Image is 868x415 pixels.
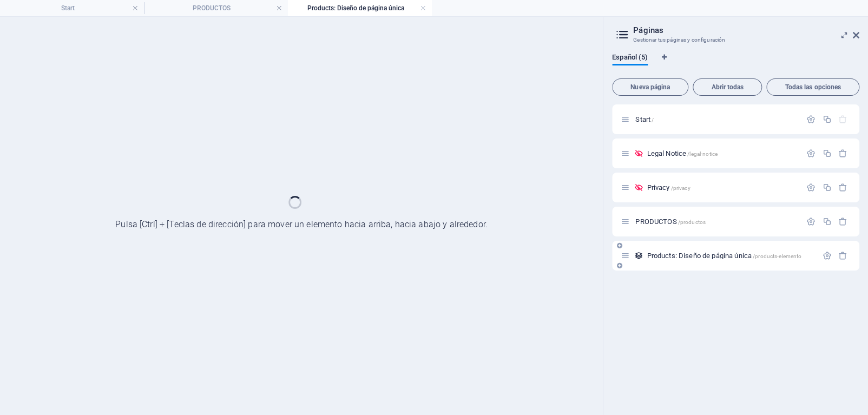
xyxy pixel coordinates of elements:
[838,217,847,226] div: Eliminar
[647,183,690,192] span: Privacy
[632,218,801,225] div: PRODUCTOS/productos
[643,252,817,259] div: Products: Diseño de página única/products-elemento
[635,115,654,123] span: Haz clic para abrir la página
[635,218,706,226] span: PRODUCTOS
[633,35,838,45] h3: Gestionar tus páginas y configuración
[766,78,859,96] button: Todas las opciones
[647,252,801,260] span: Products: Diseño de página única
[643,184,801,191] div: Privacy/privacy
[678,219,705,225] span: /productos
[822,149,831,158] div: Duplicar
[633,25,859,35] h2: Páginas
[612,78,688,96] button: Nueva página
[647,149,717,157] span: Legal Notice
[806,149,816,158] div: Configuración
[698,84,757,90] span: Abrir todas
[617,84,683,90] span: Nueva página
[670,185,690,191] span: /privacy
[838,183,847,192] div: Eliminar
[838,115,847,124] div: La página principal no puede eliminarse
[693,78,762,96] button: Abrir todas
[822,217,831,226] div: Duplicar
[822,183,831,192] div: Duplicar
[838,149,847,158] div: Eliminar
[806,115,816,124] div: Configuración
[806,217,816,226] div: Configuración
[838,251,847,260] div: Eliminar
[144,2,288,14] h4: PRODUCTOS
[632,116,801,123] div: Start/
[643,150,801,157] div: Legal Notice/legal-notice
[806,183,816,192] div: Configuración
[612,51,648,66] span: Español (5)
[753,253,802,259] span: /products-elemento
[634,251,643,260] div: Este diseño se usa como una plantilla para todos los elementos (como por ejemplo un post de un bl...
[288,2,432,14] h4: Products: Diseño de página única
[771,84,854,90] span: Todas las opciones
[822,115,831,124] div: Duplicar
[687,151,718,157] span: /legal-notice
[652,117,654,123] span: /
[612,54,859,74] div: Pestañas de idiomas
